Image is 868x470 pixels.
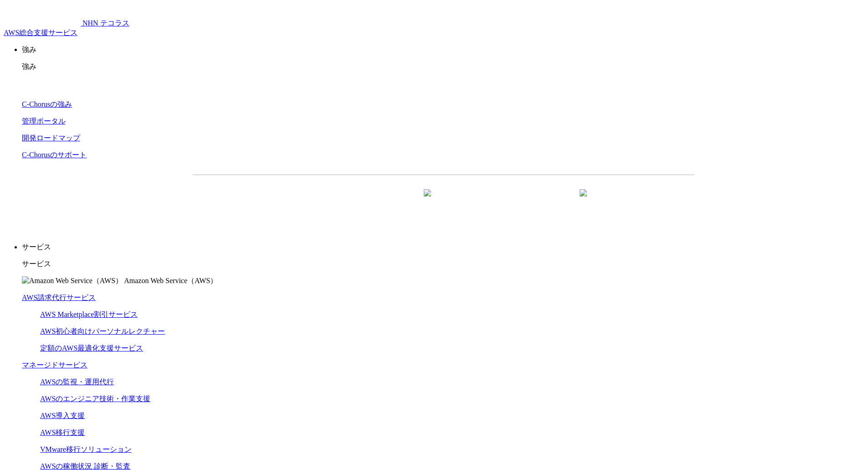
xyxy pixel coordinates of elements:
a: AWS移行支援 [40,429,85,436]
img: 矢印 [424,189,431,213]
a: AWSの稼働状況 診断・監査 [40,462,130,470]
a: マネージドサービス [22,361,87,369]
img: 矢印 [580,189,587,213]
a: 資料を請求する [292,190,439,212]
p: サービス [22,243,864,252]
p: 強み [22,45,864,55]
a: 管理ポータル [22,117,66,125]
a: VMware移行ソリューション [40,445,132,453]
img: AWS総合支援サービス C-Chorus [4,4,81,26]
a: AWS総合支援サービス C-Chorus NHN テコラスAWS総合支援サービス [4,19,129,36]
p: 強み [22,62,864,72]
a: AWSの監視・運用代行 [40,378,114,386]
img: Amazon Web Service（AWS） [22,276,123,286]
a: 定額のAWS最適化支援サービス [40,344,143,352]
a: C-Chorusの強み [22,100,72,108]
a: まずは相談する [448,190,595,212]
a: AWS初心者向けパーソナルレクチャー [40,327,165,335]
a: AWS導入支援 [40,412,85,419]
a: 開発ロードマップ [22,134,80,142]
p: サービス [22,259,864,269]
span: Amazon Web Service（AWS） [124,277,217,284]
a: AWSのエンジニア技術・作業支援 [40,395,150,403]
a: AWS Marketplace割引サービス [40,310,138,318]
a: C-Chorusのサポート [22,151,87,159]
a: AWS請求代行サービス [22,294,96,301]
